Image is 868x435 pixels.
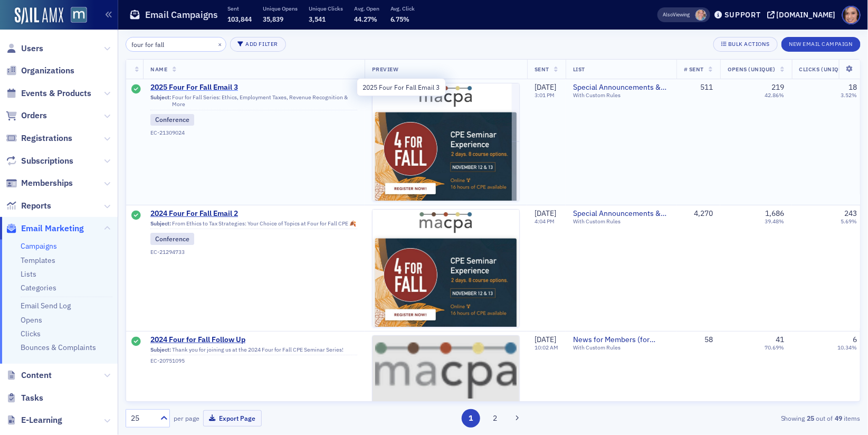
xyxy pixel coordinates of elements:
span: 3,541 [309,15,326,23]
a: View Homepage [63,7,87,25]
div: 219 [772,83,785,92]
a: Special Announcements & Special Event Invitations [573,209,669,219]
span: [DATE] [535,82,556,92]
a: Bounces & Complaints [21,343,96,352]
input: Search… [126,37,226,52]
div: Four for Fall Series: Ethics, Employment Taxes, Revenue Recognition & More [150,94,357,110]
img: SailAMX [71,7,87,23]
button: × [215,39,225,49]
p: Sent [227,5,252,12]
span: 35,839 [263,15,283,23]
a: Templates [21,256,55,265]
span: 6.75% [390,15,410,23]
strong: 25 [805,413,816,423]
a: News for Members (for members only) [573,335,669,345]
div: [DOMAIN_NAME] [777,10,836,20]
span: Organizations [21,65,74,77]
span: Subscriptions [21,155,73,167]
button: 2 [485,409,504,428]
span: Subject: [150,346,171,353]
a: Orders [6,110,47,121]
div: Bulk Actions [728,41,769,47]
div: 25 [131,413,154,424]
h1: Email Campaigns [145,8,218,21]
span: 2025 Four For Fall Email 3 [150,83,357,92]
div: Sent [132,211,141,221]
img: SailAMX [15,7,63,24]
span: Reports [21,200,51,212]
a: Organizations [6,65,74,77]
a: Email Marketing [6,223,84,234]
div: Conference [150,114,194,126]
div: 511 [684,83,713,92]
span: List [573,65,585,73]
label: per page [174,413,199,423]
div: Sent [132,84,141,95]
div: Thank you for joining us at the 2024 Four for Fall CPE Seminar Series! [150,346,357,356]
div: From Ethics to Tax Strategies: Your Choice of Topics at Four for Fall CPE 🍂 [150,220,357,230]
a: 2024 Four for Fall Follow Up [150,335,357,345]
span: Registrations [21,133,72,144]
span: Orders [21,110,47,121]
button: Export Page [203,410,262,427]
a: E-Learning [6,414,62,426]
span: Opens (Unique) [728,65,775,73]
a: Lists [21,269,36,279]
div: Conference [150,233,194,244]
a: Tasks [6,392,43,404]
span: Events & Products [21,88,91,99]
div: With Custom Rules [573,218,669,225]
p: Unique Clicks [309,5,343,12]
div: 6 [853,335,857,345]
div: Also [663,11,673,18]
div: 3.52% [841,92,857,99]
button: New Email Campaign [781,37,861,52]
a: Subscriptions [6,155,73,167]
a: Reports [6,200,51,212]
span: Clicks (Unique) [799,65,848,73]
div: 70.69% [765,344,785,351]
span: Memberships [21,177,73,189]
div: EC-21309024 [150,129,357,136]
div: 58 [684,335,713,345]
a: Opens [21,315,42,325]
a: New Email Campaign [781,39,861,48]
span: [DATE] [535,209,556,218]
strong: 49 [833,413,844,423]
div: EC-21294733 [150,249,357,256]
a: Special Announcements & Special Event Invitations [573,83,669,92]
span: Tasks [21,392,43,404]
span: Name [150,65,167,73]
button: Bulk Actions [713,37,777,52]
div: 1,686 [766,209,785,219]
a: Clicks [21,329,41,338]
div: Support [724,10,761,20]
div: 10.34% [838,344,857,351]
span: Profile [842,6,861,24]
button: 1 [462,409,480,428]
a: Registrations [6,133,72,144]
div: 41 [776,335,785,345]
button: [DOMAIN_NAME] [767,11,840,18]
div: With Custom Rules [573,92,669,99]
span: Dee Sullivan [695,10,707,21]
span: Users [21,43,43,54]
a: Users [6,43,43,54]
span: Viewing [663,11,690,18]
p: Avg. Open [354,5,379,12]
a: Campaigns [21,241,57,251]
div: 18 [849,83,857,92]
a: 2024 Four For Fall Email 2 [150,209,357,219]
span: # Sent [684,65,704,73]
div: 42.86% [765,92,785,99]
span: Subject: [150,94,171,108]
a: Categories [21,283,56,292]
span: 103,844 [227,15,252,23]
div: Sent [132,337,141,347]
time: 10:02 AM [535,344,558,351]
span: E-Learning [21,414,62,426]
